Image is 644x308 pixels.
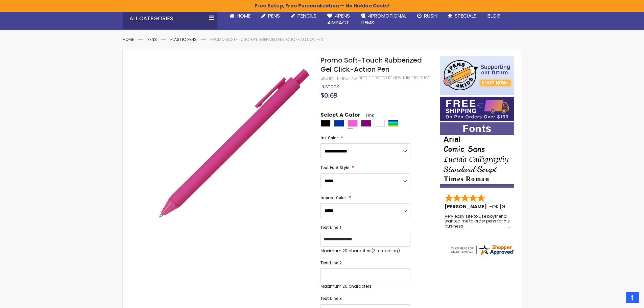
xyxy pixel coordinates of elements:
[320,120,331,127] div: Black
[359,75,430,80] a: Be the first to review this product
[320,91,337,100] span: $0.69
[334,120,344,127] div: Blue
[320,111,360,120] span: Select A Color
[361,120,371,127] div: Purple
[210,37,323,42] li: Promo Soft-Touch Rubberized Gel Click-Action Pen
[440,97,514,121] img: Free shipping on orders over $199
[327,12,350,26] span: 4Pens 4impact
[320,224,342,230] span: Text Line 1
[320,248,410,254] p: Maximum 20 characters
[320,75,333,81] strong: SKU
[320,295,342,301] span: Text Line 3
[348,120,358,127] div: Pink
[268,12,280,19] span: Pens
[361,12,406,26] span: 4PROMOTIONAL ITEMS
[360,112,374,118] span: Pink
[626,292,639,303] a: Top
[322,8,355,30] a: 4Pens4impact
[123,37,134,42] a: Home
[492,203,499,210] span: OK
[320,84,339,90] div: Availability
[487,12,501,19] span: Blog
[455,12,477,19] span: Specials
[450,252,515,257] a: 4pens.com certificate URL
[256,8,285,23] a: Pens
[412,8,442,23] a: Rush
[450,244,515,256] img: 4pens.com widget logo
[170,37,197,42] a: Plastic Pens
[147,37,157,42] a: Pens
[372,248,400,254] span: (3 remaining)
[320,195,346,200] span: Imprint Color
[320,84,339,90] span: In stock
[445,203,489,210] span: [PERSON_NAME]
[388,120,398,127] div: Assorted
[320,165,349,170] span: Text Font Style
[445,214,510,229] div: Very easy site to use boyfriend wanted me to order pens for his business
[375,120,385,127] div: White
[123,8,217,29] div: All Categories
[336,76,359,81] div: 4PHPC-764
[320,135,338,141] span: Ink Color
[237,12,251,19] span: Home
[320,284,410,289] p: Maximum 20 characters
[424,12,437,19] span: Rush
[355,8,412,30] a: 4PROMOTIONALITEMS
[482,8,506,23] a: Blog
[320,260,342,266] span: Text Line 2
[440,56,514,95] img: 4pens 4 kids
[224,8,256,23] a: Home
[489,203,549,210] span: - ,
[285,8,322,23] a: Pencils
[157,66,312,220] img: 4phpc-764_promo_soft-touch_rubberized_gel_click_pen_3_1.jpg
[500,203,549,210] span: [GEOGRAPHIC_DATA]
[442,8,482,23] a: Specials
[440,122,514,188] img: font-personalization-examples
[297,12,316,19] span: Pencils
[320,55,422,74] span: Promo Soft-Touch Rubberized Gel Click-Action Pen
